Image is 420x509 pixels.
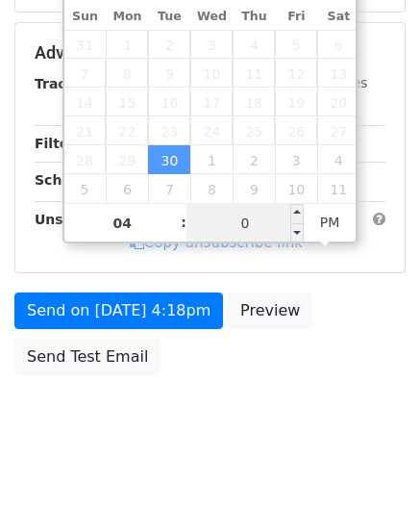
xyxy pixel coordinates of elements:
span: September 23, 2025 [148,116,190,145]
iframe: Chat Widget [324,417,420,509]
span: September 7, 2025 [64,59,107,88]
span: September 21, 2025 [64,116,107,145]
a: Send on [DATE] 4:18pm [14,293,223,329]
span: October 3, 2025 [275,145,317,174]
span: September 11, 2025 [233,59,275,88]
strong: Schedule [35,172,104,188]
span: September 1, 2025 [106,30,148,59]
a: Preview [228,293,312,329]
span: October 10, 2025 [275,174,317,203]
span: September 24, 2025 [190,116,233,145]
a: Copy unsubscribe link [130,234,303,251]
span: September 13, 2025 [317,59,359,88]
span: October 2, 2025 [233,145,275,174]
span: Sat [317,11,359,23]
span: Wed [190,11,233,23]
span: September 8, 2025 [106,59,148,88]
span: September 9, 2025 [148,59,190,88]
input: Hour [64,204,182,242]
span: Click to toggle [304,203,357,242]
span: August 31, 2025 [64,30,107,59]
span: October 8, 2025 [190,174,233,203]
span: September 18, 2025 [233,88,275,116]
span: October 4, 2025 [317,145,359,174]
span: October 11, 2025 [317,174,359,203]
h5: Advanced [35,42,385,64]
span: September 22, 2025 [106,116,148,145]
span: Sun [64,11,107,23]
span: September 26, 2025 [275,116,317,145]
span: October 7, 2025 [148,174,190,203]
span: : [181,203,186,242]
span: September 12, 2025 [275,59,317,88]
a: Send Test Email [14,339,161,375]
strong: Filters [35,136,84,151]
span: October 6, 2025 [106,174,148,203]
span: September 14, 2025 [64,88,107,116]
span: Tue [148,11,190,23]
span: Fri [275,11,317,23]
span: September 3, 2025 [190,30,233,59]
span: September 20, 2025 [317,88,359,116]
strong: Unsubscribe [35,212,129,227]
span: September 16, 2025 [148,88,190,116]
span: September 28, 2025 [64,145,107,174]
span: September 19, 2025 [275,88,317,116]
span: Thu [233,11,275,23]
span: October 1, 2025 [190,145,233,174]
span: September 27, 2025 [317,116,359,145]
input: Minute [186,204,304,242]
span: September 29, 2025 [106,145,148,174]
span: September 10, 2025 [190,59,233,88]
span: September 4, 2025 [233,30,275,59]
span: September 15, 2025 [106,88,148,116]
span: October 9, 2025 [233,174,275,203]
span: September 6, 2025 [317,30,359,59]
span: September 30, 2025 [148,145,190,174]
span: September 2, 2025 [148,30,190,59]
span: September 5, 2025 [275,30,317,59]
span: Mon [106,11,148,23]
span: September 17, 2025 [190,88,233,116]
span: October 5, 2025 [64,174,107,203]
strong: Tracking [35,76,99,91]
span: September 25, 2025 [233,116,275,145]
